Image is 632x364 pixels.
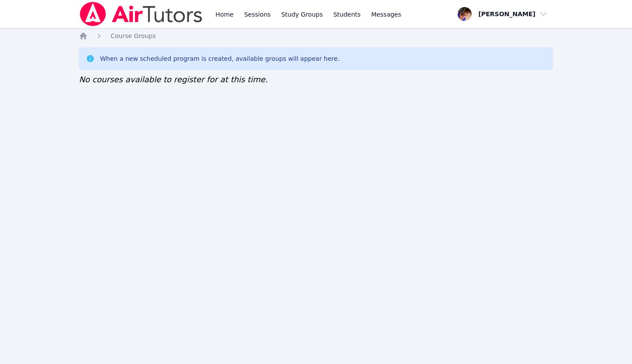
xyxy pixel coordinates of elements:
img: Air Tutors [79,2,203,26]
nav: Breadcrumb [79,31,553,40]
a: Course Groups [110,31,156,40]
span: Course Groups [110,32,156,39]
span: Messages [371,10,401,19]
div: When a new scheduled program is created, available groups will appear here. [100,54,340,63]
span: No courses available to register for at this time. [79,75,268,84]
